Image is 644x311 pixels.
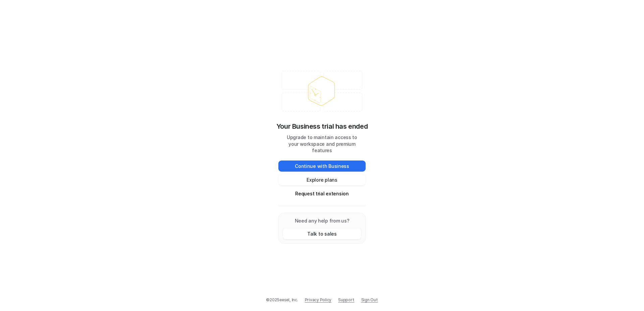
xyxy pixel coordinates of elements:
p: Upgrade to maintain access to your workspace and premium features [278,134,366,154]
button: Request trial extension [278,188,366,199]
a: Privacy Policy [305,297,332,303]
button: Continue with Business [278,161,366,172]
button: Explore plans [278,174,366,185]
a: Sign Out [361,297,378,303]
p: Need any help from us? [283,217,361,224]
button: Talk to sales [283,228,361,239]
span: Support [338,297,354,303]
p: Your Business trial has ended [276,121,368,131]
p: © 2025 eesel, Inc. [266,297,298,303]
